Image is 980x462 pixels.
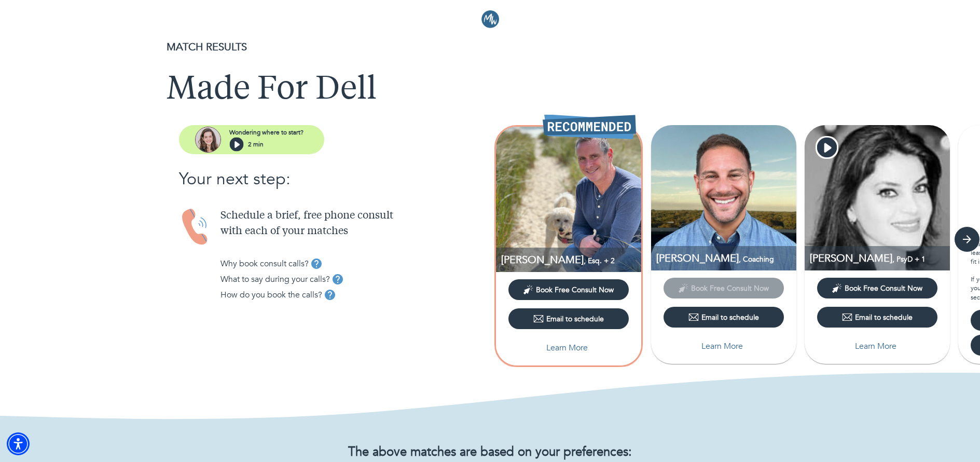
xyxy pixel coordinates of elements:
[220,208,490,239] p: Schedule a brief, free phone consult with each of your matches
[7,432,30,455] div: Accessibility Menu
[330,271,346,287] button: tooltip
[179,208,212,246] img: Handset
[501,253,641,267] p: Esq., Coaching, Certified Professional Coach
[167,39,814,55] p: MATCH RESULTS
[855,340,896,352] p: Learn More
[322,287,338,303] button: tooltip
[533,314,604,324] div: Email to schedule
[584,256,615,266] span: , Esq. + 2
[805,125,950,270] img: Farnaz Sky profile
[664,283,784,293] span: This provider has not yet shared their calendar link. Please email the provider to schedule
[248,140,264,149] p: 2 min
[546,342,588,354] p: Learn More
[195,127,221,153] img: assistant
[309,256,324,271] button: tooltip
[810,251,950,265] p: PsyD, Coaching
[167,72,814,109] h1: Made For Dell
[508,337,629,358] button: Learn More
[817,336,937,357] button: Learn More
[229,128,303,137] p: Wondering where to start?
[688,312,759,322] div: Email to schedule
[664,307,784,328] button: Email to schedule
[179,167,490,192] p: Your next step:
[892,254,926,264] span: , PsyD + 1
[701,340,743,352] p: Learn More
[220,273,330,286] p: What to say during your calls?
[656,251,796,265] p: Coaching
[220,289,322,301] p: How do you book the calls?
[508,279,629,300] button: Book Free Consult Now
[167,445,814,460] h2: The above matches are based on your preferences:
[481,10,499,28] img: Logo
[536,285,614,295] span: Book Free Consult Now
[651,125,796,270] img: Matt Dellon profile
[664,336,784,357] button: Learn More
[508,308,629,329] button: Email to schedule
[496,127,641,272] img: Bruce Katz profile
[817,278,937,298] button: Book Free Consult Now
[220,257,309,270] p: Why book consult calls?
[817,307,937,328] button: Email to schedule
[845,283,922,293] span: Book Free Consult Now
[179,125,324,154] button: assistantWondering where to start?2 min
[543,114,636,139] img: Recommended Therapist
[739,254,774,264] span: , Coaching
[842,312,913,322] div: Email to schedule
